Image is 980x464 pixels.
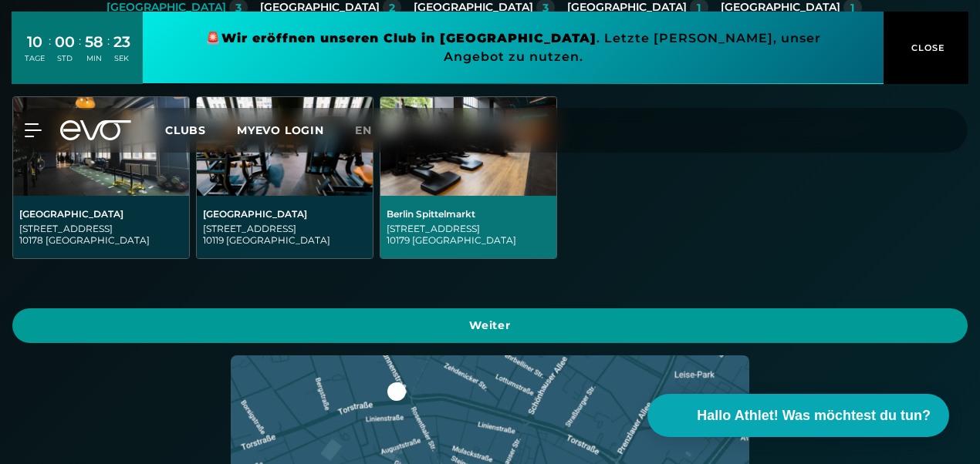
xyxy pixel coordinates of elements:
a: Clubs [165,123,237,137]
span: Hallo Athlet! Was möchtest du tun? [697,405,931,426]
div: [STREET_ADDRESS] 10178 [GEOGRAPHIC_DATA] [19,223,183,246]
span: en [355,123,372,137]
div: : [107,32,110,73]
div: [STREET_ADDRESS] 10179 [GEOGRAPHIC_DATA] [387,223,550,246]
div: TAGE [25,53,45,64]
span: Weiter [31,318,949,334]
div: [GEOGRAPHIC_DATA] [203,208,367,220]
div: 00 [55,31,75,53]
a: MYEVO LOGIN [237,123,324,137]
div: MIN [85,53,103,64]
span: Clubs [165,123,206,137]
div: 23 [113,31,130,53]
button: Hallo Athlet! Was möchtest du tun? [647,394,949,437]
div: 58 [85,31,103,53]
div: 10 [25,31,45,53]
div: : [49,32,51,73]
div: [STREET_ADDRESS] 10119 [GEOGRAPHIC_DATA] [203,223,367,246]
a: Weiter [12,308,968,343]
div: : [79,32,81,73]
div: Berlin Spittelmarkt [387,208,550,220]
div: SEK [113,53,130,64]
div: STD [55,53,75,64]
span: CLOSE [907,41,945,55]
button: CLOSE [884,12,968,84]
a: en [355,122,390,140]
div: [GEOGRAPHIC_DATA] [19,208,183,220]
